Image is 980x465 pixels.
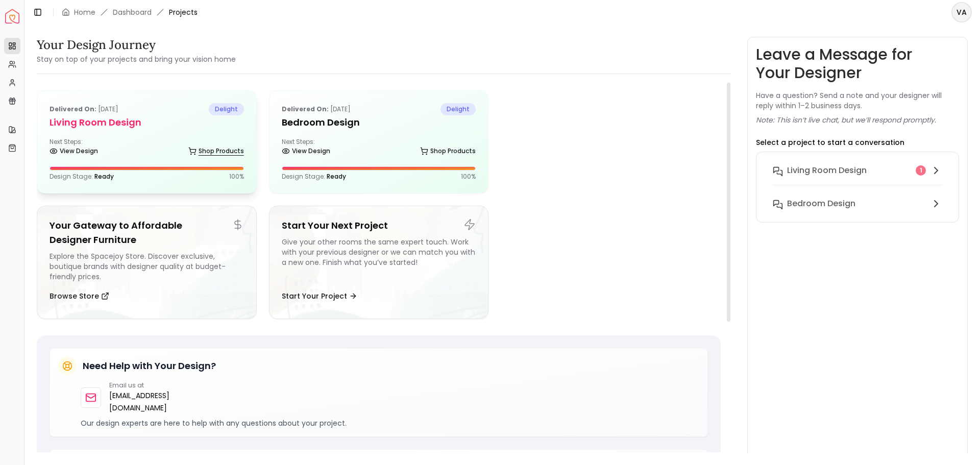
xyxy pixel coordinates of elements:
div: Next Steps: [50,138,244,158]
span: delight [209,103,244,115]
p: Select a project to start a conversation [756,137,904,148]
p: Design Stage: [50,173,114,181]
p: [DATE] [50,103,118,115]
span: Ready [94,172,114,181]
p: 100 % [461,173,476,181]
p: Email us at [109,381,223,389]
a: Shop Products [188,144,244,158]
h5: Living Room Design [50,115,244,130]
h3: Your Design Journey [37,37,236,53]
h6: Bedroom Design [787,198,855,210]
a: Start Your Next ProjectGive your other rooms the same expert touch. Work with your previous desig... [269,206,489,319]
span: VA [952,3,971,21]
h5: Bedroom Design [282,115,476,130]
div: Explore the Spacejoy Store. Discover exclusive, boutique brands with designer quality at budget-f... [50,251,244,282]
a: Shop Products [420,144,476,158]
div: Next Steps: [282,138,476,158]
div: 1 [916,165,926,176]
p: 100 % [229,173,244,181]
b: Delivered on: [282,105,329,113]
button: Bedroom Design [765,193,950,214]
h5: Start Your Next Project [282,218,476,233]
nav: breadcrumb [62,7,198,17]
button: VA [951,2,972,22]
a: Dashboard [113,7,152,17]
h3: Leave a Message for Your Designer [756,45,959,82]
h5: Your Gateway to Affordable Designer Furniture [50,218,244,247]
button: Start Your Project [282,286,357,306]
p: Our design experts are here to help with any questions about your project. [81,418,699,428]
p: [DATE] [282,103,351,115]
a: View Design [282,144,330,158]
span: delight [440,103,476,115]
b: Delivered on: [50,105,96,113]
a: Your Gateway to Affordable Designer FurnitureExplore the Spacejoy Store. Discover exclusive, bout... [37,206,257,319]
a: [EMAIL_ADDRESS][DOMAIN_NAME] [109,389,223,414]
small: Stay on top of your projects and bring your vision home [37,54,236,64]
a: View Design [50,144,98,158]
span: Projects [169,7,198,17]
a: Spacejoy [5,9,19,23]
p: Have a question? Send a note and your designer will reply within 1–2 business days. [756,90,959,111]
button: Browse Store [50,286,109,306]
img: Spacejoy Logo [5,9,19,23]
a: Home [74,7,95,17]
div: Give your other rooms the same expert touch. Work with your previous designer or we can match you... [282,237,476,282]
h5: Need Help with Your Design? [83,359,216,373]
h6: Living Room Design [787,164,867,177]
p: Design Stage: [282,173,346,181]
button: Living Room Design1 [765,160,950,193]
p: Note: This isn’t live chat, but we’ll respond promptly. [756,115,936,125]
span: Ready [327,172,346,181]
